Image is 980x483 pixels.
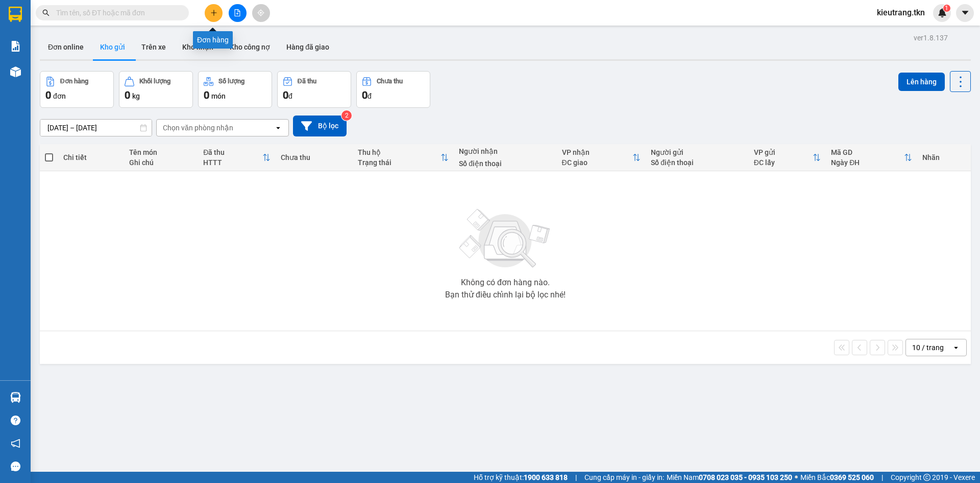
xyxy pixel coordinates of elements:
span: aim [257,9,264,16]
div: Số lượng [218,78,244,85]
div: Đã thu [203,148,262,156]
button: Trên xe [133,35,174,59]
div: Không có đơn hàng nào. [461,279,550,287]
span: copyright [923,474,930,481]
button: Hàng đã giao [278,35,337,59]
div: VP nhận [562,148,633,156]
span: notification [11,439,20,448]
button: aim [252,4,270,22]
div: Trạng thái [358,158,440,167]
span: Miền Nam [667,472,792,483]
button: Lên hàng [898,73,945,91]
button: Số lượng0món [198,71,272,108]
span: question-circle [11,416,20,425]
th: Toggle SortBy [557,144,646,171]
div: Số điện thoại [651,158,743,167]
span: đơn [53,92,66,100]
button: caret-down [956,4,974,22]
span: ⚪️ [795,475,798,479]
div: Đơn hàng [60,78,88,85]
strong: 0708 023 035 - 0935 103 250 [699,473,792,481]
div: VP gửi [754,148,813,156]
div: Bạn thử điều chỉnh lại bộ lọc nhé! [445,291,566,299]
div: Mã GD [831,148,904,156]
button: Đã thu0đ [277,71,351,108]
img: warehouse-icon [10,392,21,403]
div: ĐC giao [562,158,633,167]
input: Tìm tên, số ĐT hoặc mã đơn [56,7,177,18]
strong: 0369 525 060 [830,473,874,481]
div: Nhãn [922,153,966,162]
span: caret-down [961,8,970,17]
div: Tên món [129,148,193,156]
button: Bộ lọc [293,116,347,136]
div: Số điện thoại [459,159,551,168]
span: | [881,472,883,483]
span: 0 [45,89,51,101]
svg: open [952,343,960,352]
button: Đơn hàng0đơn [40,71,114,108]
strong: 1900 633 818 [524,473,568,481]
div: Chi tiết [63,153,118,162]
img: warehouse-icon [10,66,21,77]
th: Toggle SortBy [826,144,917,171]
div: Khối lượng [139,78,170,85]
span: kieutrang.tkn [869,6,933,19]
div: 10 / trang [912,342,944,353]
th: Toggle SortBy [353,144,454,171]
sup: 1 [943,5,950,12]
span: 0 [204,89,209,101]
span: message [11,462,20,471]
span: Hỗ trợ kỹ thuật: [474,472,568,483]
span: Cung cấp máy in - giấy in: [584,472,664,483]
div: Chọn văn phòng nhận [163,123,233,133]
div: Chưa thu [377,78,403,85]
span: | [575,472,577,483]
div: Chưa thu [281,153,348,162]
img: icon-new-feature [938,8,947,17]
img: svg+xml;base64,PHN2ZyBjbGFzcz0ibGlzdC1wbHVnX19zdmciIHhtbG5zPSJodHRwOi8vd3d3LnczLm9yZy8yMDAwL3N2Zy... [454,203,556,274]
div: Người gửi [651,148,743,156]
span: 0 [125,89,130,101]
div: Thu hộ [358,148,440,156]
button: Chưa thu0đ [356,71,430,108]
span: 1 [945,5,948,12]
div: ver 1.8.137 [914,32,948,43]
span: kg [132,92,140,100]
button: Kho gửi [92,35,133,59]
sup: 2 [341,110,352,121]
th: Toggle SortBy [749,144,826,171]
span: món [211,92,226,100]
span: Miền Bắc [800,472,874,483]
span: đ [288,92,292,100]
button: plus [205,4,223,22]
button: Đơn online [40,35,92,59]
div: HTTT [203,158,262,167]
button: Kho nhận [174,35,222,59]
img: solution-icon [10,41,21,52]
button: file-add [229,4,247,22]
button: Khối lượng0kg [119,71,193,108]
div: ĐC lấy [754,158,813,167]
input: Select a date range. [40,120,152,136]
span: file-add [234,9,241,16]
div: Ngày ĐH [831,158,904,167]
img: logo-vxr [9,7,22,22]
div: Người nhận [459,147,551,155]
div: Ghi chú [129,158,193,167]
span: 0 [362,89,367,101]
span: search [42,9,50,16]
svg: open [274,124,282,132]
div: Đã thu [298,78,316,85]
span: đ [367,92,372,100]
span: 0 [283,89,288,101]
button: Kho công nợ [222,35,278,59]
span: plus [210,9,217,16]
th: Toggle SortBy [198,144,276,171]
